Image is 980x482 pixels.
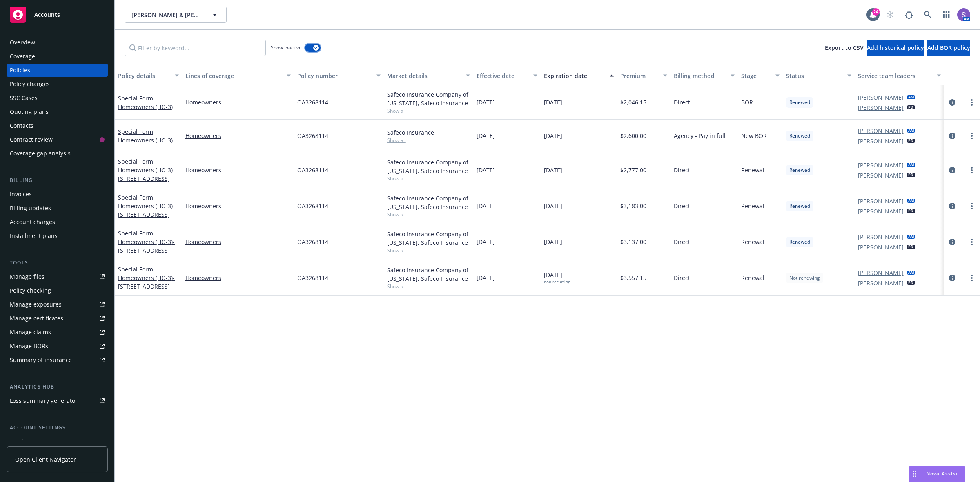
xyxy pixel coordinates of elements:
[7,383,108,391] div: Analytics hub
[297,273,328,282] span: OA3268114
[867,44,924,51] span: Add historical policy
[786,71,842,80] div: Status
[789,99,810,106] span: Renewed
[967,98,977,107] a: more
[825,44,864,51] span: Export to CSV
[10,147,71,160] div: Coverage gap analysis
[783,66,855,85] button: Status
[10,435,45,448] div: Service team
[10,119,33,132] div: Contacts
[477,71,528,80] div: Effective date
[544,238,562,246] span: [DATE]
[7,78,108,91] a: Policy changes
[387,107,470,114] span: Show all
[115,66,182,85] button: Policy details
[858,137,904,145] a: [PERSON_NAME]
[947,237,957,247] a: circleInformation
[118,202,175,218] span: - [STREET_ADDRESS]
[741,273,764,282] span: Renewal
[7,229,108,242] a: Installment plans
[118,166,175,182] span: - [STREET_ADDRESS]
[867,40,924,56] button: Add historical policy
[10,64,30,77] div: Policies
[185,131,291,140] a: Homeowners
[185,238,291,246] a: Homeowners
[387,71,461,80] div: Market details
[7,259,108,267] div: Tools
[477,98,495,107] span: [DATE]
[7,3,108,26] a: Accounts
[858,161,904,169] a: [PERSON_NAME]
[967,273,977,283] a: more
[297,202,328,210] span: OA3268114
[7,215,108,229] a: Account charges
[620,238,646,246] span: $3,137.00
[789,132,810,140] span: Renewed
[387,175,470,182] span: Show all
[384,66,474,85] button: Market details
[297,238,328,246] span: OA3268114
[387,90,470,107] div: Safeco Insurance Company of [US_STATE], Safeco Insurance
[118,94,173,111] a: Special Form Homeowners (HO-3)
[738,66,783,85] button: Stage
[477,238,495,246] span: [DATE]
[182,66,294,85] button: Lines of coverage
[938,7,955,23] a: Switch app
[10,270,45,283] div: Manage files
[7,270,108,283] a: Manage files
[7,147,108,160] a: Coverage gap analysis
[118,158,175,182] a: Special Form Homeowners (HO-3)
[7,424,108,432] div: Account settings
[858,71,932,80] div: Service team leaders
[477,131,495,140] span: [DATE]
[387,137,470,144] span: Show all
[7,105,108,118] a: Quoting plans
[271,44,302,51] span: Show inactive
[118,238,175,254] span: - [STREET_ADDRESS]
[297,98,328,107] span: OA3268114
[7,202,108,215] a: Billing updates
[118,229,175,254] a: Special Form Homeowners (HO-3)
[10,50,35,63] div: Coverage
[125,40,266,56] input: Filter by keyword...
[544,271,570,284] span: [DATE]
[387,211,470,218] span: Show all
[620,71,659,80] div: Premium
[858,207,904,215] a: [PERSON_NAME]
[544,131,562,140] span: [DATE]
[789,238,810,246] span: Renewed
[909,466,965,482] button: Nova Assist
[10,312,63,325] div: Manage certificates
[882,7,898,23] a: Start snowing
[10,36,35,49] div: Overview
[544,279,570,284] div: non-recurring
[297,71,372,80] div: Policy number
[10,215,55,229] div: Account charges
[858,243,904,251] a: [PERSON_NAME]
[741,202,764,210] span: Renewal
[7,91,108,104] a: SSC Cases
[741,166,764,174] span: Renewal
[620,131,646,140] span: $2,600.00
[674,131,726,140] span: Agency - Pay in full
[858,127,904,135] a: [PERSON_NAME]
[909,466,920,482] div: Drag to move
[473,66,541,85] button: Effective date
[858,103,904,112] a: [PERSON_NAME]
[477,166,495,174] span: [DATE]
[858,279,904,287] a: [PERSON_NAME]
[741,238,764,246] span: Renewal
[620,273,646,282] span: $3,557.15
[926,470,958,477] span: Nova Assist
[544,98,562,107] span: [DATE]
[741,131,767,140] span: New BOR
[118,274,175,290] span: - [STREET_ADDRESS]
[477,202,495,210] span: [DATE]
[387,194,470,211] div: Safeco Insurance Company of [US_STATE], Safeco Insurance
[674,98,690,107] span: Direct
[544,202,562,210] span: [DATE]
[185,202,291,210] a: Homeowners
[387,128,470,137] div: Safeco Insurance
[185,98,291,107] a: Homeowners
[967,131,977,141] a: more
